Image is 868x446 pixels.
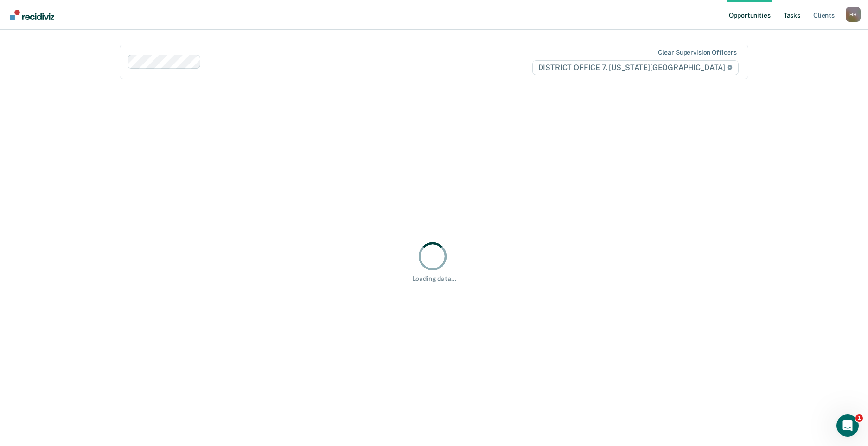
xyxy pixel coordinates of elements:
[846,7,861,22] button: Profile dropdown button
[836,414,859,437] iframe: Intercom live chat
[658,49,737,57] div: Clear supervision officers
[846,7,861,22] div: H H
[855,414,863,422] span: 1
[412,275,456,283] div: Loading data...
[532,60,739,75] span: DISTRICT OFFICE 7, [US_STATE][GEOGRAPHIC_DATA]
[10,10,54,20] img: Recidiviz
